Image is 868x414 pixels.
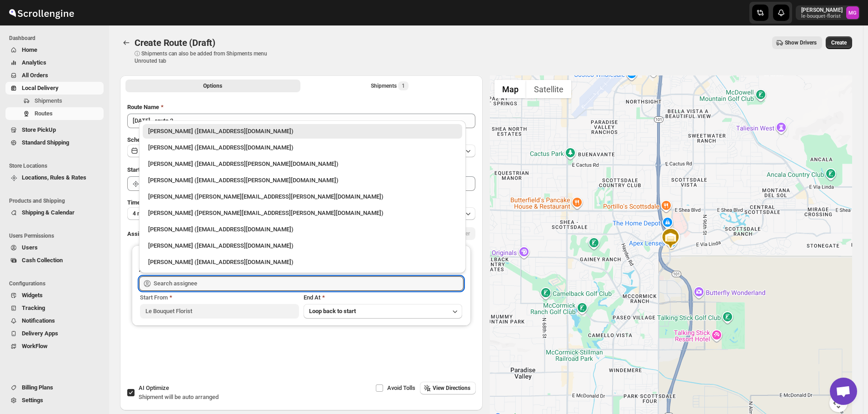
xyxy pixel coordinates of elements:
button: Show satellite imagery [526,80,571,98]
div: [PERSON_NAME] ([EMAIL_ADDRESS][DOMAIN_NAME]) [148,258,457,267]
span: Billing Plans [22,384,53,391]
button: Users [5,241,104,254]
button: User menu [796,5,860,20]
li: Nick Erikson (erikson.nicholas@gmail.com) [139,204,466,220]
div: Open chat [830,378,857,405]
span: Locations, Rules & Rates [22,174,86,181]
span: Route Name [127,104,159,110]
span: Home [22,46,37,53]
li: Olivia Trott (oetrott@gmail.com) [139,139,466,155]
button: Settings [5,394,104,407]
div: [PERSON_NAME] ([EMAIL_ADDRESS][DOMAIN_NAME]) [148,143,457,152]
span: Configurations [9,280,105,287]
span: Create [831,39,847,46]
li: Melody Gluth (mgluth@cox.net) [139,155,466,171]
div: [PERSON_NAME] ([EMAIL_ADDRESS][DOMAIN_NAME]) [148,127,457,136]
span: Products and Shipping [9,197,105,205]
input: Search assignee [154,276,464,291]
li: Gene Rayborn (gene.rayborn@gmail.com) [139,188,466,204]
button: 4 minutes [127,207,475,220]
img: ScrollEngine [7,1,75,24]
span: Delivery Apps [22,330,58,337]
div: [PERSON_NAME] ([EMAIL_ADDRESS][DOMAIN_NAME]) [148,241,457,250]
div: All Route Options [120,95,483,381]
span: Notifications [22,317,55,324]
span: Loop back to start [309,308,356,314]
li: John Gluth (johng@ghs.com) [139,220,466,237]
div: [PERSON_NAME] ([PERSON_NAME][EMAIL_ADDRESS][PERSON_NAME][DOMAIN_NAME]) [148,192,457,201]
span: Melody Gluth [846,6,859,19]
span: 1 [402,82,405,90]
span: Users Permissions [9,232,105,239]
button: [DATE]|[DATE] [127,145,475,157]
button: Routes [120,36,133,49]
div: [PERSON_NAME] ([PERSON_NAME][EMAIL_ADDRESS][PERSON_NAME][DOMAIN_NAME]) [148,209,457,218]
span: AI Optimize [139,384,169,391]
span: Create Route (Draft) [135,37,215,48]
div: [PERSON_NAME] ([EMAIL_ADDRESS][PERSON_NAME][DOMAIN_NAME]) [148,176,457,185]
button: Delivery Apps [5,327,104,340]
span: Start From [140,294,168,301]
span: Time Per Stop [127,199,164,206]
button: All Route Options [125,80,300,92]
li: Melody Gluth (lebouquetaz@gmail.com) [139,124,466,139]
span: 4 minutes [133,210,157,217]
span: Scheduled for [127,136,164,143]
button: View Directions [420,382,476,394]
text: MG [848,10,857,16]
span: Analytics [22,59,46,66]
div: [PERSON_NAME] ([EMAIL_ADDRESS][DOMAIN_NAME]) [148,225,457,234]
button: Show street map [494,80,526,98]
button: Shipments [5,95,104,107]
span: Settings [22,397,43,404]
span: Tracking [22,304,45,311]
span: Store Locations [9,162,105,170]
button: Cash Collection [5,254,104,267]
span: Assign to [127,230,152,237]
span: View Directions [433,384,470,392]
div: Shipments [371,81,409,90]
button: Create [826,36,852,49]
button: WorkFlow [5,340,104,353]
span: Options [203,82,222,90]
button: Tracking [5,302,104,314]
span: Shipment will be auto arranged [139,394,219,400]
span: Cash Collection [22,257,63,264]
span: WorkFlow [22,343,48,349]
button: All Orders [5,69,104,82]
p: ⓘ Shipments can also be added from Shipments menu Unrouted tab [135,50,278,65]
button: Widgets [5,289,104,302]
span: Users [22,244,38,251]
span: Shipping & Calendar [22,209,75,216]
div: End At [304,293,463,302]
button: Map camera controls [829,394,848,412]
span: Local Delivery [22,85,59,91]
span: Shipments [35,97,62,104]
div: [PERSON_NAME] ([EMAIL_ADDRESS][PERSON_NAME][DOMAIN_NAME]) [148,160,457,169]
span: Avoid Tolls [387,384,415,391]
input: Eg: Bengaluru Route [127,114,475,128]
button: Show Drivers [772,36,822,49]
button: Selected Shipments [302,80,477,92]
button: Shipping & Calendar [5,206,104,219]
p: [PERSON_NAME] [801,6,843,14]
span: All Orders [22,72,48,79]
button: Home [5,44,104,56]
li: Jennifer Gluth (jemfer@cox.net) [139,171,466,188]
span: Widgets [22,292,43,299]
button: Notifications [5,314,104,327]
li: Ryan Peterson (r100040@gmail.com) [139,253,466,269]
span: Routes [35,110,53,117]
li: Matt Boone (mattaf1221@gmail.com) [139,237,466,253]
button: Routes [5,107,104,120]
button: Analytics [5,56,104,69]
span: Dashboard [9,35,105,42]
button: Billing Plans [5,381,104,394]
button: Locations, Rules & Rates [5,171,104,184]
span: Standard Shipping [22,139,69,146]
p: le-bouquet-florist [801,14,843,19]
button: Loop back to start [304,304,463,319]
span: Store PickUp [22,126,56,133]
span: Start Location (Warehouse) [127,166,199,173]
span: Show Drivers [785,39,817,46]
